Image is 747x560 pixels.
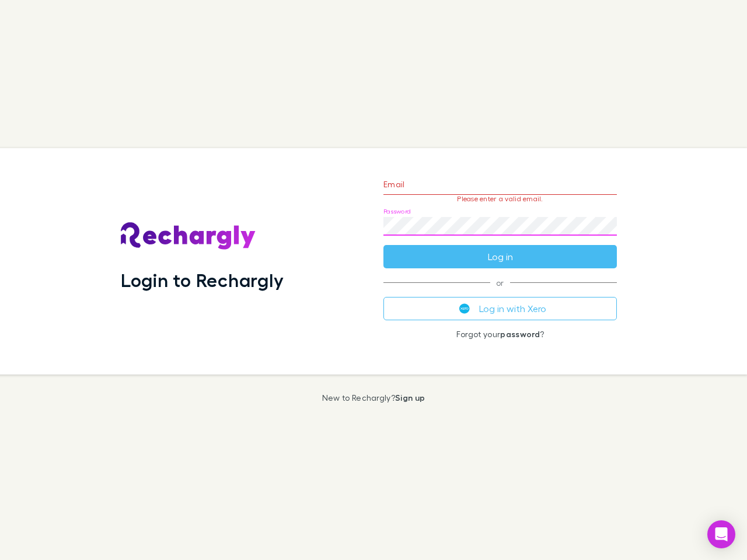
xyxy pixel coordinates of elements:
[383,330,617,339] p: Forgot your ?
[383,245,617,268] button: Log in
[383,207,411,216] label: Password
[322,393,425,402] p: New to Rechargly?
[500,329,540,339] a: password
[383,297,617,320] button: Log in with Xero
[383,195,617,203] p: Please enter a valid email.
[707,520,735,548] div: Open Intercom Messenger
[121,269,284,291] h1: Login to Rechargly
[383,282,617,283] span: or
[395,393,425,402] a: Sign up
[459,303,470,314] img: Xero's logo
[121,222,256,250] img: Rechargly's Logo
